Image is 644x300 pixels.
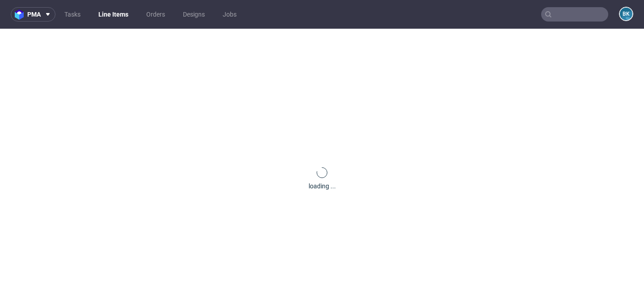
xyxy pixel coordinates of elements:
[59,7,86,22] a: Tasks
[217,7,242,22] a: Jobs
[141,7,170,22] a: Orders
[27,11,41,17] span: pma
[11,7,55,22] button: pma
[15,9,27,20] img: logo
[620,8,632,20] figcaption: BK
[178,7,210,22] a: Designs
[93,7,134,22] a: Line Items
[309,182,336,191] div: loading ...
